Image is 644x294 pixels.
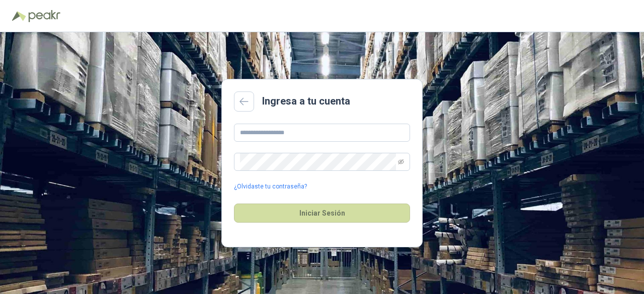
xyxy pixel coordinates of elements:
[398,159,404,165] span: eye-invisible
[28,10,60,22] img: Peakr
[12,11,26,21] img: Logo
[262,93,350,109] h2: Ingresa a tu cuenta
[234,204,410,223] button: Iniciar Sesión
[234,182,307,191] a: ¿Olvidaste tu contraseña?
